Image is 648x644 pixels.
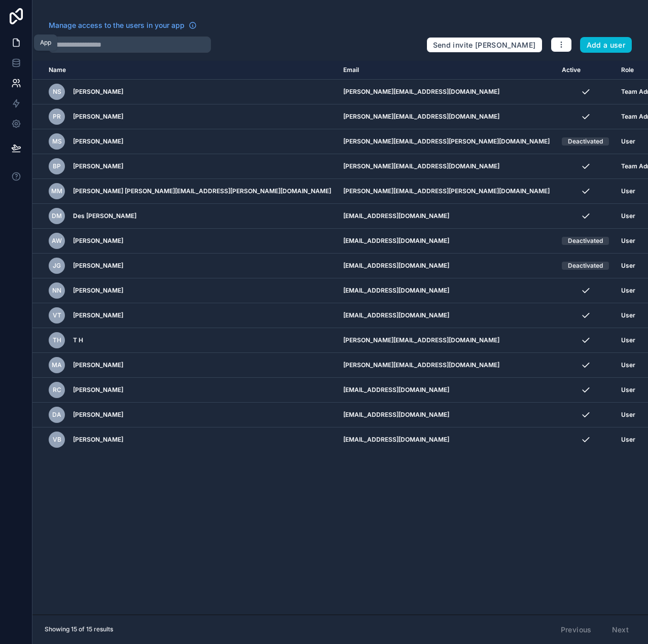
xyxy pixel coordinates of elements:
[73,162,123,170] span: [PERSON_NAME]
[53,88,61,96] span: NS
[621,137,635,146] span: User
[32,61,337,80] th: Name
[337,427,556,452] td: [EMAIL_ADDRESS][DOMAIN_NAME]
[53,436,61,444] span: VB
[73,237,123,245] span: [PERSON_NAME]
[337,80,556,104] td: [PERSON_NAME][EMAIL_ADDRESS][DOMAIN_NAME]
[52,137,62,146] span: MS
[53,113,61,121] span: PR
[53,262,61,270] span: JG
[49,20,197,30] a: Manage access to the users in your app
[337,129,556,154] td: [PERSON_NAME][EMAIL_ADDRESS][PERSON_NAME][DOMAIN_NAME]
[337,254,556,278] td: [EMAIL_ADDRESS][DOMAIN_NAME]
[73,411,123,419] span: [PERSON_NAME]
[621,411,635,419] span: User
[73,311,123,319] span: [PERSON_NAME]
[337,229,556,254] td: [EMAIL_ADDRESS][DOMAIN_NAME]
[53,162,61,170] span: BP
[337,278,556,303] td: [EMAIL_ADDRESS][DOMAIN_NAME]
[45,625,113,633] span: Showing 15 of 15 results
[73,287,123,295] span: [PERSON_NAME]
[568,237,603,245] div: Deactivated
[73,137,123,146] span: [PERSON_NAME]
[337,104,556,129] td: [PERSON_NAME][EMAIL_ADDRESS][DOMAIN_NAME]
[337,353,556,378] td: [PERSON_NAME][EMAIL_ADDRESS][DOMAIN_NAME]
[73,386,123,394] span: [PERSON_NAME]
[337,154,556,179] td: [PERSON_NAME][EMAIL_ADDRESS][DOMAIN_NAME]
[556,61,615,80] th: Active
[73,88,123,96] span: [PERSON_NAME]
[337,328,556,353] td: [PERSON_NAME][EMAIL_ADDRESS][DOMAIN_NAME]
[337,179,556,204] td: [PERSON_NAME][EMAIL_ADDRESS][PERSON_NAME][DOMAIN_NAME]
[52,212,62,220] span: DM
[53,386,61,394] span: RC
[52,361,62,369] span: MA
[621,237,635,245] span: User
[568,137,603,146] div: Deactivated
[53,336,61,344] span: TH
[337,303,556,328] td: [EMAIL_ADDRESS][DOMAIN_NAME]
[73,436,123,444] span: [PERSON_NAME]
[568,262,603,270] div: Deactivated
[621,436,635,444] span: User
[426,37,543,53] button: Send invite [PERSON_NAME]
[337,204,556,229] td: [EMAIL_ADDRESS][DOMAIN_NAME]
[73,336,83,344] span: T H
[337,61,556,80] th: Email
[52,237,62,245] span: AW
[40,39,51,47] div: App
[53,311,61,319] span: VT
[580,37,632,53] button: Add a user
[337,403,556,427] td: [EMAIL_ADDRESS][DOMAIN_NAME]
[49,20,185,30] span: Manage access to the users in your app
[52,287,61,295] span: NN
[73,361,123,369] span: [PERSON_NAME]
[73,113,123,121] span: [PERSON_NAME]
[621,336,635,344] span: User
[621,262,635,270] span: User
[621,361,635,369] span: User
[621,212,635,220] span: User
[73,262,123,270] span: [PERSON_NAME]
[621,187,635,195] span: User
[621,287,635,295] span: User
[621,386,635,394] span: User
[32,61,648,615] div: scrollable content
[73,187,331,195] span: [PERSON_NAME] [PERSON_NAME][EMAIL_ADDRESS][PERSON_NAME][DOMAIN_NAME]
[73,212,136,220] span: Des [PERSON_NAME]
[52,411,61,419] span: DA
[337,378,556,403] td: [EMAIL_ADDRESS][DOMAIN_NAME]
[51,187,62,195] span: Mm
[621,311,635,319] span: User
